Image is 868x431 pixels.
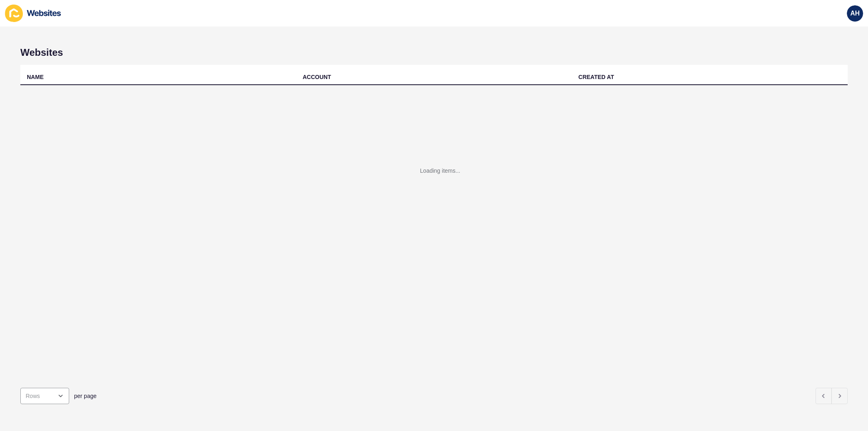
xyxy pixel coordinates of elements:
[420,167,460,175] div: Loading items...
[20,47,848,58] h1: Websites
[303,73,331,81] div: ACCOUNT
[20,388,69,404] div: open menu
[578,73,614,81] div: CREATED AT
[850,9,859,18] span: AH
[74,392,96,400] span: per page
[27,73,44,81] div: NAME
